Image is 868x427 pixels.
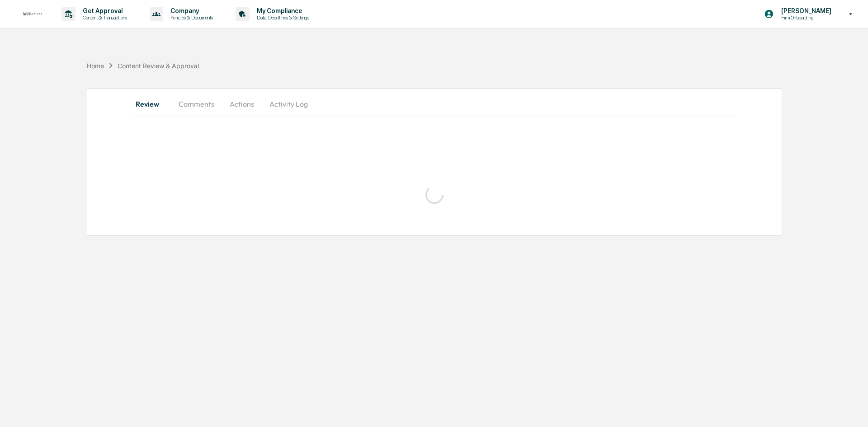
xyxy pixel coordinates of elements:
[222,93,262,115] button: Actions
[118,62,199,70] div: Content Review & Approval
[22,11,43,17] img: logo
[774,14,836,21] p: Firm Onboarding
[131,93,171,115] button: Review
[75,14,132,21] p: Content & Transactions
[163,14,217,21] p: Policies & Documents
[87,62,104,70] div: Home
[163,7,217,14] p: Company
[131,93,738,115] div: secondary tabs example
[75,7,132,14] p: Get Approval
[171,93,222,115] button: Comments
[262,93,315,115] button: Activity Log
[250,14,314,21] p: Data, Deadlines & Settings
[250,7,314,14] p: My Compliance
[774,7,836,14] p: [PERSON_NAME]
